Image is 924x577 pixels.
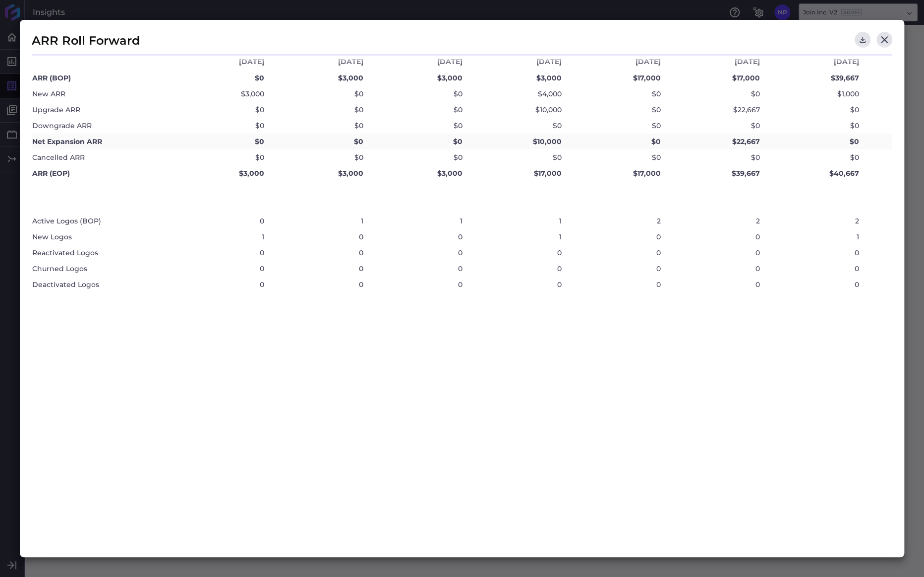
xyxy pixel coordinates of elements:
[661,165,760,181] div: $39,667
[562,118,661,134] div: $0
[166,70,265,86] div: $0
[735,57,760,66] span: [DATE]
[32,102,166,118] div: Upgrade ARR
[661,134,760,149] div: $22,667
[562,134,661,149] div: $0
[661,149,760,165] div: $0
[265,86,364,102] div: $0
[166,118,265,134] div: $0
[760,245,860,261] div: 0
[562,86,661,102] div: $0
[760,277,860,292] div: 0
[463,149,562,165] div: $0
[32,32,140,50] div: ARR Roll Forward
[364,86,463,102] div: $0
[463,165,562,181] div: $17,000
[760,149,860,165] div: $0
[760,118,860,134] div: $0
[364,165,463,181] div: $3,000
[32,165,166,181] div: ARR (EOP)
[562,277,661,292] div: 0
[463,229,562,245] div: 1
[661,245,760,261] div: 0
[661,229,760,245] div: 0
[32,245,166,261] div: Reactivated Logos
[32,70,166,86] div: ARR (BOP)
[760,134,860,149] div: $0
[364,118,463,134] div: $0
[166,261,265,277] div: 0
[661,118,760,134] div: $0
[166,229,265,245] div: 1
[463,70,562,86] div: $3,000
[760,70,860,86] div: $39,667
[635,57,661,66] span: [DATE]
[32,118,166,134] div: Downgrade ARR
[265,70,364,86] div: $3,000
[661,261,760,277] div: 0
[239,57,264,66] span: [DATE]
[364,277,463,292] div: 0
[463,118,562,134] div: $0
[32,261,166,277] div: Churned Logos
[661,213,760,229] div: 2
[562,149,661,165] div: $0
[463,213,562,229] div: 1
[32,134,166,149] div: Net Expansion ARR
[32,149,166,165] div: Cancelled ARR
[364,102,463,118] div: $0
[463,102,562,118] div: $10,000
[265,118,364,134] div: $0
[760,86,860,102] div: $1,000
[834,57,859,66] span: [DATE]
[661,102,760,118] div: $22,667
[166,102,265,118] div: $0
[463,261,562,277] div: 0
[265,277,364,292] div: 0
[876,32,892,48] button: Close
[463,86,562,102] div: $4,000
[562,213,661,229] div: 2
[364,70,463,86] div: $3,000
[463,245,562,261] div: 0
[562,165,661,181] div: $17,000
[562,245,661,261] div: 0
[760,229,860,245] div: 1
[265,134,364,149] div: $0
[562,229,661,245] div: 0
[265,149,364,165] div: $0
[437,57,462,66] span: [DATE]
[265,165,364,181] div: $3,000
[166,165,265,181] div: $3,000
[265,245,364,261] div: 0
[760,102,860,118] div: $0
[166,86,265,102] div: $3,000
[463,134,562,149] div: $10,000
[32,86,166,102] div: New ARR
[562,70,661,86] div: $17,000
[562,261,661,277] div: 0
[562,102,661,118] div: $0
[760,165,860,181] div: $40,667
[32,229,166,245] div: New Logos
[32,277,166,292] div: Deactivated Logos
[265,102,364,118] div: $0
[166,134,265,149] div: $0
[364,245,463,261] div: 0
[265,261,364,277] div: 0
[760,261,860,277] div: 0
[661,70,760,86] div: $17,000
[166,149,265,165] div: $0
[364,134,463,149] div: $0
[364,213,463,229] div: 1
[166,213,265,229] div: 0
[364,261,463,277] div: 0
[364,149,463,165] div: $0
[338,57,363,66] span: [DATE]
[855,32,870,48] button: Download
[661,277,760,292] div: 0
[536,57,562,66] span: [DATE]
[265,213,364,229] div: 1
[661,86,760,102] div: $0
[32,213,166,229] div: Active Logos (BOP)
